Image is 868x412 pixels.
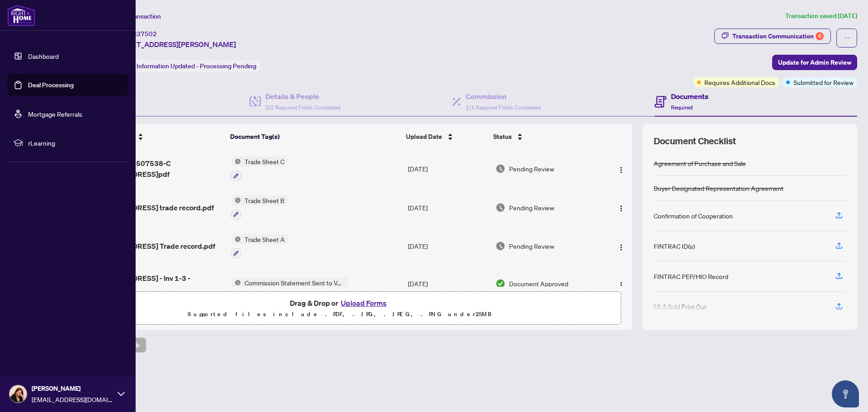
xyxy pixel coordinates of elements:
[509,164,554,174] span: Pending Review
[241,156,288,166] span: Trade Sheet C
[402,124,490,149] th: Upload Date
[404,265,492,302] td: [DATE]
[671,104,693,111] span: Required
[85,124,226,149] th: (17) File Name
[654,135,736,147] span: Document Checklist
[89,273,223,294] span: [STREET_ADDRESS] - Inv 1-3 - 2507538.pdf
[231,278,348,288] button: Status IconCommission Statement Sent to Vendor
[28,138,122,148] span: rLearning
[28,52,59,60] a: Dashboard
[290,297,389,309] span: Drag & Drop or
[226,124,403,149] th: Document Tag(s)
[265,91,340,102] h4: Details & People
[231,234,241,244] img: Status Icon
[704,77,775,87] span: Requires Additional Docs
[714,28,831,44] button: Transaction Communication6
[231,156,241,166] img: Status Icon
[231,156,288,181] button: Status IconTrade Sheet C
[654,302,707,312] div: MLS Sold Print Out
[509,203,554,213] span: Pending Review
[231,234,288,259] button: Status IconTrade Sheet A
[614,200,628,215] button: Logo
[495,203,505,213] img: Document Status
[671,91,708,102] h4: Documents
[654,271,728,281] div: FINTRAC PEP/HIO Record
[112,39,236,50] span: [STREET_ADDRESS][PERSON_NAME]
[241,278,348,288] span: Commission Statement Sent to Vendor
[32,384,113,393] span: [PERSON_NAME]
[466,91,541,102] h4: Commission
[231,195,241,205] img: Status Icon
[844,35,850,41] span: ellipsis
[89,202,214,213] span: [STREET_ADDRESS] trade record.pdf
[89,241,215,251] span: [STREET_ADDRESS] Trade record.pdf
[64,309,615,320] p: Supported files include .PDF, .JPG, .JPEG, .PNG under 25 MB
[113,12,161,20] span: View Transaction
[404,188,492,227] td: [DATE]
[406,132,442,142] span: Upload Date
[618,281,625,289] img: Logo
[785,11,857,21] article: Transaction saved [DATE]
[32,394,113,404] span: [EMAIL_ADDRESS][DOMAIN_NAME]
[338,297,389,309] button: Upload Forms
[231,195,288,220] button: Status IconTrade Sheet B
[732,29,824,43] div: Transaction Communication
[618,166,625,174] img: Logo
[816,32,824,40] div: 6
[9,385,27,403] img: Profile Icon
[112,60,260,72] div: Status:
[614,276,628,291] button: Logo
[490,124,599,149] th: Status
[28,81,74,89] a: Deal Processing
[778,55,851,70] span: Update for Admin Review
[772,55,857,70] button: Update for Admin Review
[614,161,628,176] button: Logo
[495,164,505,174] img: Document Status
[137,30,157,38] span: 37502
[654,158,746,168] div: Agreement of Purchase and Sale
[618,205,625,212] img: Logo
[404,149,492,188] td: [DATE]
[404,227,492,266] td: [DATE]
[495,279,505,289] img: Document Status
[618,244,625,251] img: Logo
[7,5,35,26] img: logo
[231,278,241,288] img: Status Icon
[265,104,340,111] span: 2/2 Required Fields Completed
[241,234,288,244] span: Trade Sheet A
[466,104,541,111] span: 1/1 Required Fields Completed
[509,241,554,251] span: Pending Review
[58,292,621,325] span: Drag & Drop orUpload FormsSupported files include .PDF, .JPG, .JPEG, .PNG under25MB
[793,77,854,87] span: Submitted for Review
[493,132,512,142] span: Status
[495,241,505,251] img: Document Status
[137,62,256,70] span: Information Updated - Processing Pending
[654,211,733,221] div: Confirmation of Cooperation
[509,279,568,289] span: Document Approved
[241,195,288,205] span: Trade Sheet B
[614,239,628,253] button: Logo
[654,241,695,251] div: FINTRAC ID(s)
[832,380,859,407] button: Open asap
[89,158,223,180] span: trade record 2507538-C [STREET_ADDRESS]pdf
[28,110,82,118] a: Mortgage Referrals
[654,183,783,193] div: Buyer Designated Representation Agreement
